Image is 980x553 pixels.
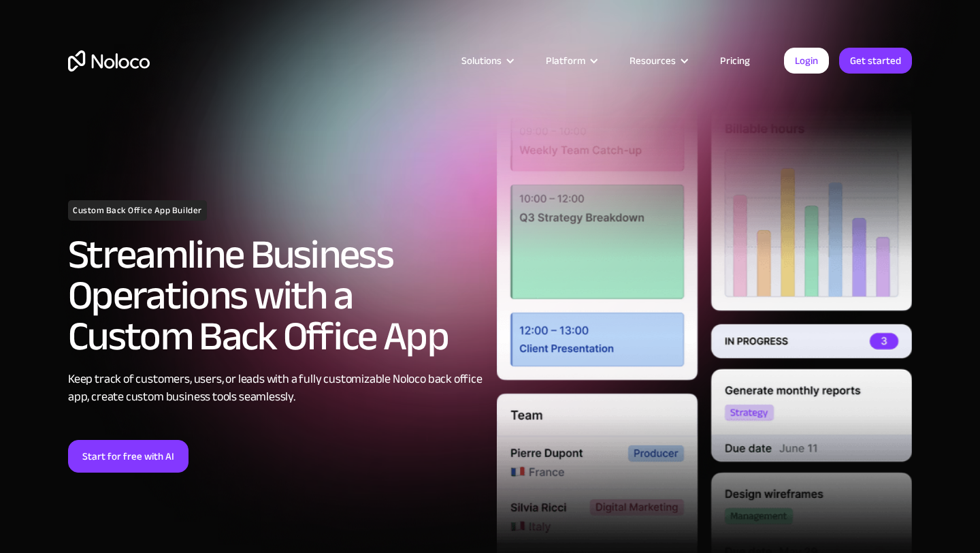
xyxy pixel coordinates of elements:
a: Pricing [703,52,767,69]
div: Resources [630,52,676,69]
a: Login [784,48,829,74]
a: Get started [839,48,912,74]
div: Solutions [444,52,529,69]
div: Platform [546,52,585,69]
div: Resources [612,52,703,69]
div: Keep track of customers, users, or leads with a fully customizable Noloco back office app, create... [68,370,483,406]
a: Start for free with AI [68,440,189,473]
div: Platform [529,52,612,69]
div: Solutions [461,52,502,69]
h2: Streamline Business Operations with a Custom Back Office App [68,234,483,357]
a: home [68,50,150,72]
h1: Custom Back Office App Builder [68,200,207,221]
